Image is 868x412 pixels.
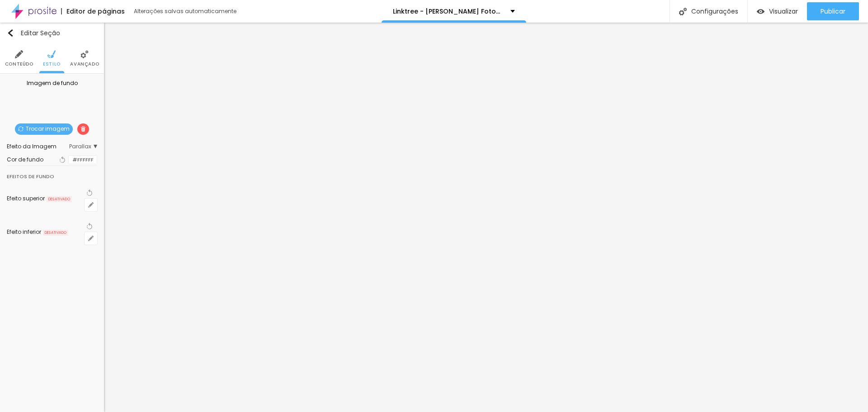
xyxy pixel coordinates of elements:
[807,2,859,20] button: Publicar
[27,81,78,86] div: Imagem de fundo
[7,171,54,181] div: Efeitos de fundo
[7,157,43,162] div: Cor de fundo
[43,62,61,66] span: Estilo
[748,2,807,20] button: Visualizar
[15,123,73,135] span: Trocar imagem
[47,50,56,58] img: Icone
[5,62,33,66] span: Conteúdo
[70,62,99,66] span: Avançado
[80,126,86,132] img: Icone
[769,8,798,15] span: Visualizar
[18,126,24,132] img: Icone
[104,23,868,412] iframe: Editor
[821,8,845,15] span: Publicar
[7,196,45,201] div: Efeito superior
[15,50,23,58] img: Icone
[757,8,764,15] img: view-1.svg
[61,8,125,14] div: Editor de páginas
[47,196,72,203] span: DESATIVADO
[7,144,69,149] div: Efeito da Imagem
[134,9,238,14] div: Alterações salvas automaticamente
[7,229,41,235] div: Efeito inferior
[80,50,89,58] img: Icone
[69,144,97,149] span: Parallax
[43,230,68,236] span: DESATIVADO
[679,8,687,15] img: Icone
[7,166,97,182] div: Efeitos de fundo
[7,29,60,37] div: Editar Seção
[7,29,14,37] img: Icone
[393,8,504,14] p: Linktree - [PERSON_NAME] Fotografia Autoral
